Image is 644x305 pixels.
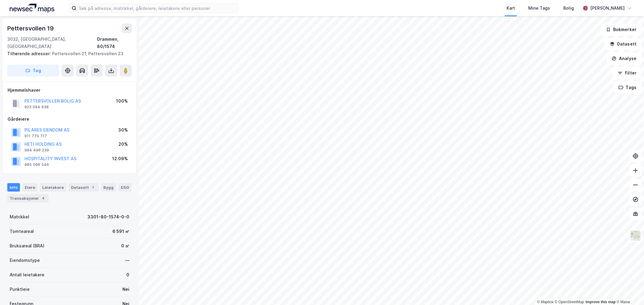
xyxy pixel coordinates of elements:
div: Eiendomstype [10,257,40,264]
div: Pettersvollen 21, Pettersvollen 23 [7,50,127,57]
div: 3301-80-1574-0-0 [87,213,129,221]
div: 985 096 546 [24,162,49,167]
input: Søk på adresse, matrikkel, gårdeiere, leietakere eller personer [76,4,238,13]
div: Kart [506,5,515,12]
div: Eiere [22,183,37,192]
button: Tag [7,65,59,77]
div: ESG [118,183,131,192]
div: Transaksjoner [7,194,49,202]
div: Mine Tags [528,5,550,12]
div: Bolig [563,5,574,12]
div: Gårdeiere [8,116,131,123]
a: OpenStreetMap [555,300,584,304]
div: 6 591 ㎡ [112,228,129,235]
div: Bygg [101,183,116,192]
div: Hjemmelshaver [8,87,131,94]
div: Matrikkel [10,213,29,221]
div: 3032, [GEOGRAPHIC_DATA], [GEOGRAPHIC_DATA] [7,36,97,50]
div: Datasett [69,183,99,192]
div: 911 770 717 [24,134,47,138]
div: Antall leietakere [10,271,44,278]
div: 100% [116,97,128,105]
button: Analyse [607,52,642,65]
div: 20% [118,141,128,148]
button: Bokmerker [601,24,642,36]
a: Mapbox [537,300,554,304]
button: Tags [613,81,642,94]
button: Filter [613,67,642,79]
div: 30% [118,126,128,134]
div: Kontrollprogram for chat [614,276,644,305]
div: Drammen, 80/1574 [97,36,132,50]
div: 4 [40,195,46,201]
a: Improve this map [586,300,616,304]
div: Info [7,183,20,192]
div: — [125,257,129,264]
div: 1 [90,184,96,190]
img: logo.a4113a55bc3d86da70a041830d287a7e.svg [10,4,54,13]
span: Tilhørende adresser: [7,51,52,56]
img: Z [630,230,641,241]
div: Bruksareal (BRA) [10,242,44,249]
div: Leietakere [40,183,66,192]
div: [PERSON_NAME] [590,5,625,12]
div: 994 496 239 [24,148,49,153]
div: Nei [122,286,129,293]
div: 923 094 938 [24,105,49,110]
iframe: Chat Widget [614,276,644,305]
button: Datasett [605,38,642,50]
div: Punktleie [10,286,30,293]
div: Tomteareal [10,228,34,235]
div: 0 ㎡ [121,242,129,249]
div: 0 [126,271,129,278]
div: Pettersvollen 19 [7,24,55,33]
div: 12.09% [112,155,128,162]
